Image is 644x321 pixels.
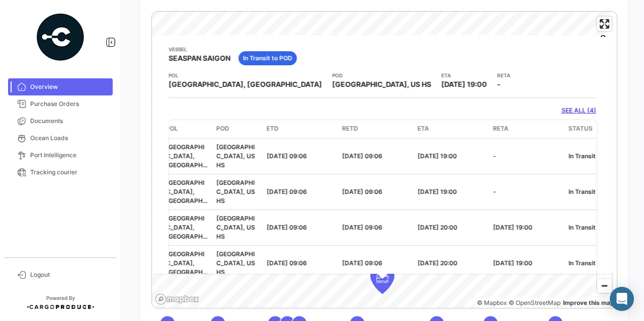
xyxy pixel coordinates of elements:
[169,71,322,79] app-card-info-title: POL
[30,82,109,91] span: Overview
[418,224,457,231] span: [DATE] 20:00
[267,259,307,267] span: [DATE] 09:06
[597,278,612,293] button: Zoom out
[243,54,292,63] span: In Transit to POD
[8,78,113,95] a: Overview
[30,270,109,279] span: Logout
[267,152,307,160] span: [DATE] 09:06
[155,293,199,305] a: Mapbox logo
[30,99,109,109] span: Purchase Orders
[30,151,109,160] span: Port Intelligence
[493,259,532,267] span: [DATE] 19:00
[342,152,382,160] span: [DATE] 09:06
[342,124,358,133] span: RETD
[263,120,338,138] datatable-header-cell: ETD
[569,188,618,195] span: In Transit to POD
[569,152,618,160] span: In Transit to POD
[342,259,382,267] span: [DATE] 09:06
[342,188,382,195] span: [DATE] 09:06
[166,215,208,249] span: [GEOGRAPHIC_DATA], [GEOGRAPHIC_DATA]
[418,124,429,133] span: ETA
[597,279,612,293] span: Zoom out
[561,106,596,115] a: SEE ALL (4)
[497,71,510,79] app-card-info-title: RETA
[169,45,230,53] app-card-info-title: Vessel
[30,117,109,126] span: Documents
[212,120,263,138] datatable-header-cell: POD
[493,188,496,195] span: -
[30,168,109,177] span: Tracking courier
[597,17,612,31] button: Enter fullscreen
[497,80,501,88] span: -
[332,79,431,89] span: [GEOGRAPHIC_DATA], US HS
[152,12,612,308] canvas: Map
[166,250,208,285] span: [GEOGRAPHIC_DATA], [GEOGRAPHIC_DATA]
[414,120,489,138] datatable-header-cell: ETA
[216,250,255,276] span: [GEOGRAPHIC_DATA], US HS
[267,124,279,133] span: ETD
[166,143,208,178] span: [GEOGRAPHIC_DATA], [GEOGRAPHIC_DATA]
[267,188,307,195] span: [DATE] 09:06
[342,224,382,231] span: [DATE] 09:06
[610,287,634,311] div: Abrir Intercom Messenger
[8,95,113,113] a: Purchase Orders
[569,259,618,267] span: In Transit to POD
[8,147,113,164] a: Port Intelligence
[477,299,507,306] a: Mapbox
[509,299,560,306] a: OpenStreetMap
[489,120,565,138] datatable-header-cell: RETA
[35,12,86,62] img: powered-by.png
[370,264,394,294] div: Map marker
[493,124,509,133] span: RETA
[30,134,109,143] span: Ocean Loads
[493,224,532,231] span: [DATE] 19:00
[166,179,208,213] span: [GEOGRAPHIC_DATA], [GEOGRAPHIC_DATA]
[216,179,255,204] span: [GEOGRAPHIC_DATA], US HS
[166,124,178,133] span: POL
[418,259,457,267] span: [DATE] 20:00
[162,120,212,138] datatable-header-cell: POL
[267,224,307,231] span: [DATE] 09:06
[569,124,593,133] span: Status
[8,164,113,181] a: Tracking courier
[418,188,457,195] span: [DATE] 19:00
[216,124,229,133] span: POD
[8,130,113,147] a: Ocean Loads
[216,143,255,169] span: [GEOGRAPHIC_DATA], US HS
[441,80,487,88] span: [DATE] 19:00
[8,113,113,130] a: Documents
[563,299,614,306] a: Map feedback
[569,224,618,231] span: In Transit to POD
[216,215,255,240] span: [GEOGRAPHIC_DATA], US HS
[441,71,487,79] app-card-info-title: ETA
[169,53,230,63] span: SEASPAN SAIGON
[169,79,322,89] span: [GEOGRAPHIC_DATA], [GEOGRAPHIC_DATA]
[493,152,496,160] span: -
[332,71,431,79] app-card-info-title: POD
[418,152,457,160] span: [DATE] 19:00
[338,120,414,138] datatable-header-cell: RETD
[565,120,627,138] datatable-header-cell: Status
